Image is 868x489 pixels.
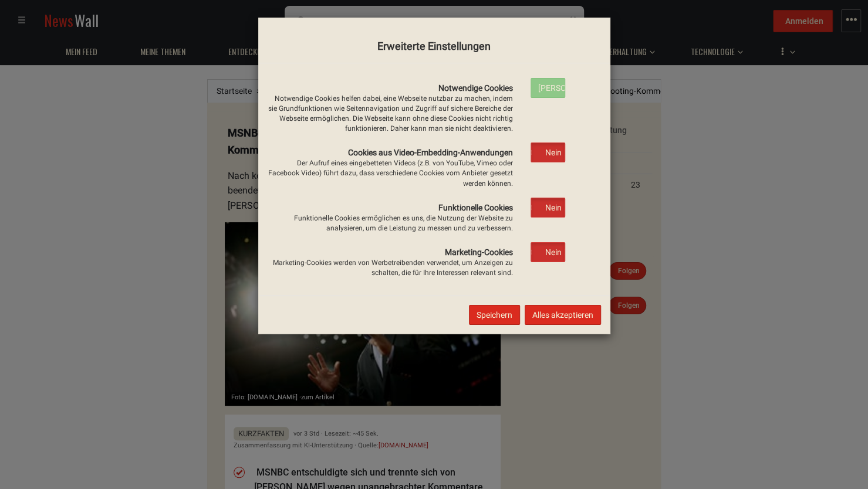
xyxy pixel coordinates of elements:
[531,79,565,97] label: [PERSON_NAME]
[525,305,601,325] button: Alles akzeptieren
[268,158,514,188] div: Der Aufruf eines eingebetteten Videos (z.B. von YouTube, Vimeo oder Facebook Video) führt dazu, d...
[259,78,522,134] label: Notwendige Cookies
[259,142,522,188] label: Cookies aus Video-Embedding-Anwendungen
[268,39,601,54] h4: Erweiterte Einstellungen
[531,243,565,262] label: Nein
[259,198,522,233] label: Funktionelle Cookies
[259,242,522,278] label: Marketing-Cookies
[268,258,514,278] div: Marketing-Cookies werden von Werbetreibenden verwendet, um Anzeigen zu schalten, die für Ihre Int...
[268,94,514,134] div: Notwendige Cookies helfen dabei, eine Webseite nutzbar zu machen, indem sie Grundfunktionen wie S...
[531,143,565,162] label: Nein
[469,305,520,325] button: Speichern
[531,198,565,217] label: Nein
[268,213,514,233] div: Funktionelle Cookies ermöglichen es uns, die Nutzung der Website zu analysieren, um die Leistung ...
